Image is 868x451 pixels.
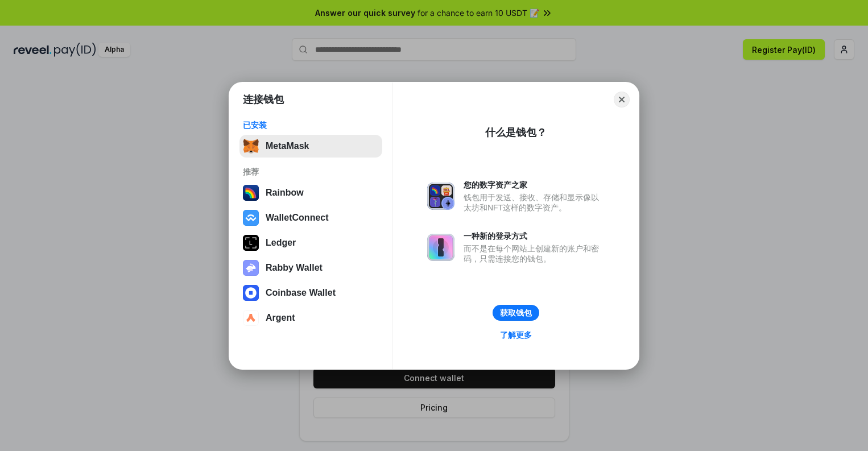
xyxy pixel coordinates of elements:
img: svg+xml,%3Csvg%20xmlns%3D%22http%3A%2F%2Fwww.w3.org%2F2000%2Fsvg%22%20width%3D%2228%22%20height%3... [243,235,259,251]
div: 获取钱包 [500,308,532,318]
img: svg+xml,%3Csvg%20fill%3D%22none%22%20height%3D%2233%22%20viewBox%3D%220%200%2035%2033%22%20width%... [243,138,259,154]
div: 了解更多 [500,330,532,340]
img: svg+xml,%3Csvg%20xmlns%3D%22http%3A%2F%2Fwww.w3.org%2F2000%2Fsvg%22%20fill%3D%22none%22%20viewBox... [243,260,259,276]
div: Rainbow [266,188,304,198]
h1: 连接钱包 [243,93,284,106]
button: WalletConnect [239,206,382,229]
img: svg+xml,%3Csvg%20width%3D%2228%22%20height%3D%2228%22%20viewBox%3D%220%200%2028%2028%22%20fill%3D... [243,285,259,301]
img: svg+xml,%3Csvg%20width%3D%22120%22%20height%3D%22120%22%20viewBox%3D%220%200%20120%20120%22%20fil... [243,185,259,201]
button: Ledger [239,231,382,254]
div: MetaMask [266,141,309,151]
button: Coinbase Wallet [239,282,382,304]
div: 一种新的登录方式 [464,231,605,241]
button: 获取钱包 [493,305,539,321]
div: Coinbase Wallet [266,288,336,298]
div: Argent [266,313,295,323]
div: 推荐 [243,167,379,177]
button: Close [614,92,630,107]
img: svg+xml,%3Csvg%20width%3D%2228%22%20height%3D%2228%22%20viewBox%3D%220%200%2028%2028%22%20fill%3D... [243,210,259,226]
div: 您的数字资产之家 [464,180,605,190]
img: svg+xml,%3Csvg%20xmlns%3D%22http%3A%2F%2Fwww.w3.org%2F2000%2Fsvg%22%20fill%3D%22none%22%20viewBox... [427,234,454,261]
div: 钱包用于发送、接收、存储和显示像以太坊和NFT这样的数字资产。 [464,192,605,213]
img: svg+xml,%3Csvg%20xmlns%3D%22http%3A%2F%2Fwww.w3.org%2F2000%2Fsvg%22%20fill%3D%22none%22%20viewBox... [427,183,454,210]
a: 了解更多 [493,328,539,342]
div: Rabby Wallet [266,263,323,273]
div: Ledger [266,238,296,248]
button: Rainbow [239,181,382,204]
div: WalletConnect [266,213,329,223]
div: 什么是钱包？ [485,126,547,139]
button: Rabby Wallet [239,256,382,279]
div: 而不是在每个网站上创建新的账户和密码，只需连接您的钱包。 [464,243,605,264]
img: svg+xml,%3Csvg%20width%3D%2228%22%20height%3D%2228%22%20viewBox%3D%220%200%2028%2028%22%20fill%3D... [243,310,259,326]
button: Argent [239,307,382,329]
div: 已安装 [243,120,379,130]
button: MetaMask [239,135,382,158]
